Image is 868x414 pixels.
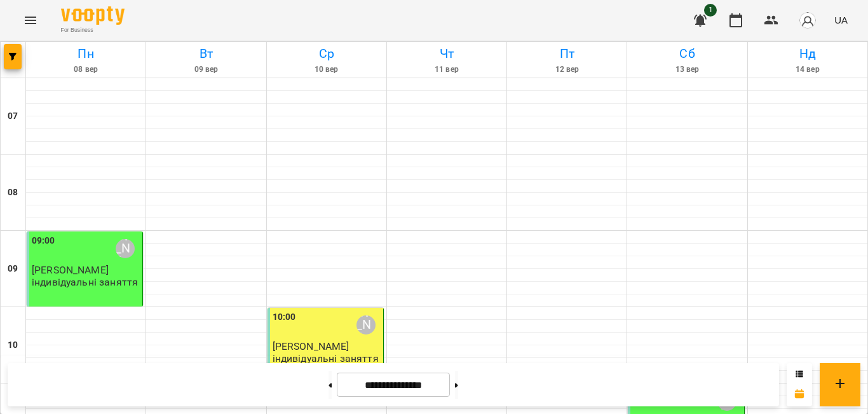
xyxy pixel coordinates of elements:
h6: 09 вер [148,64,264,76]
h6: 10 вер [269,64,384,76]
h6: Сб [629,44,745,64]
div: Тарасюк Олена Валеріївна [356,315,376,335]
img: avatar_s.png [799,11,817,29]
span: For Business [61,26,125,34]
span: [PERSON_NAME] [273,340,349,352]
h6: 14 вер [750,64,865,76]
img: Voopty Logo [61,6,125,25]
span: 1 [704,4,717,17]
button: Menu [15,5,46,36]
h6: Чт [389,44,505,64]
h6: 07 [8,109,18,123]
p: індивідуальні заняття [32,277,138,287]
h6: Вт [148,44,264,64]
h6: 13 вер [629,64,745,76]
h6: Пт [509,44,625,64]
h6: 09 [8,262,18,276]
h6: 08 [8,186,18,200]
h6: 10 [8,338,18,352]
p: індивідуальні заняття [273,353,379,364]
h6: Ср [269,44,384,64]
span: UA [834,13,848,27]
h6: 12 вер [509,64,625,76]
button: UA [829,8,853,32]
label: 09:00 [32,234,55,248]
span: [PERSON_NAME] [32,264,109,276]
h6: Пн [28,44,144,64]
h6: 08 вер [28,64,144,76]
label: 10:00 [273,310,296,324]
div: Тарасюк Олена Валеріївна [116,239,135,258]
h6: 11 вер [389,64,505,76]
h6: Нд [750,44,865,64]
